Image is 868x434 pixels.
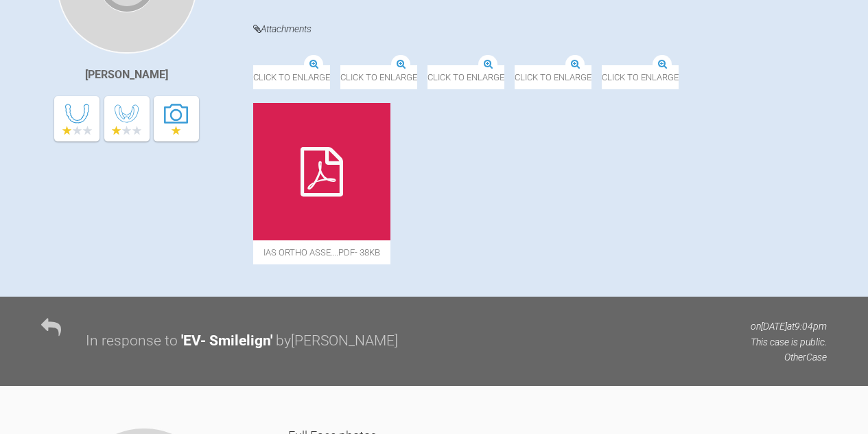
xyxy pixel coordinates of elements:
[85,66,168,84] div: [PERSON_NAME]
[253,240,390,264] span: IAS ortho asse….pdf - 38KB
[751,334,827,350] p: This case is public.
[602,65,679,89] span: Click to enlarge
[253,65,330,89] span: Click to enlarge
[751,319,827,334] p: on [DATE] at 9:04pm
[751,350,827,365] p: Other Case
[86,330,178,353] div: In response to
[276,330,398,353] div: by [PERSON_NAME]
[340,65,417,89] span: Click to enlarge
[181,330,272,353] div: ' EV- Smilelign '
[253,21,827,38] h4: Attachments
[427,65,504,89] span: Click to enlarge
[515,65,591,89] span: Click to enlarge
